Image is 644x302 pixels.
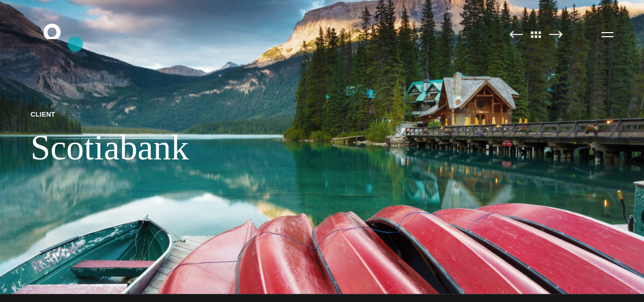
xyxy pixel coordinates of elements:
[525,31,547,38] img: All Pages
[549,31,563,38] img: Next Page
[595,23,620,45] button: Open
[31,126,189,168] h1: Scotiabank
[31,109,189,118] p: Client
[509,31,523,38] img: Previous Page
